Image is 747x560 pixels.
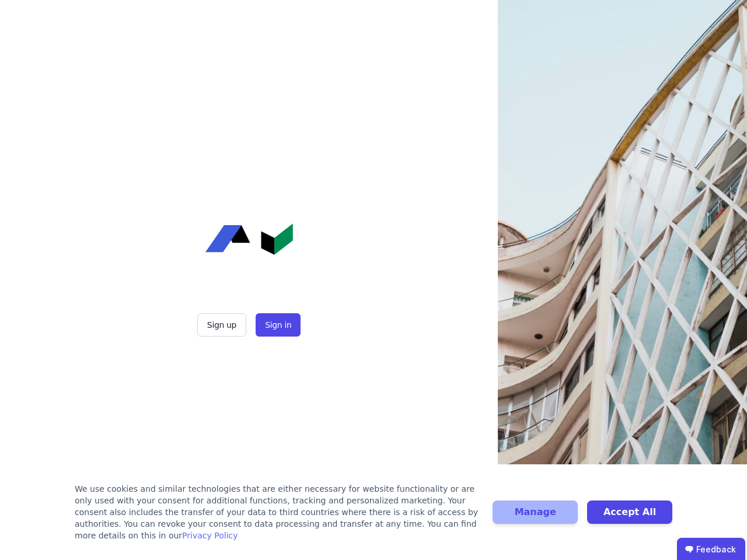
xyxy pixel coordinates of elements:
img: Concular [205,223,293,255]
a: Privacy Policy [182,531,238,540]
button: Accept All [587,501,672,524]
button: Sign in [256,313,301,337]
div: We use cookies and similar technologies that are either necessary for website functionality or ar... [75,483,479,541]
button: Manage [493,501,578,524]
button: Sign up [197,313,246,337]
